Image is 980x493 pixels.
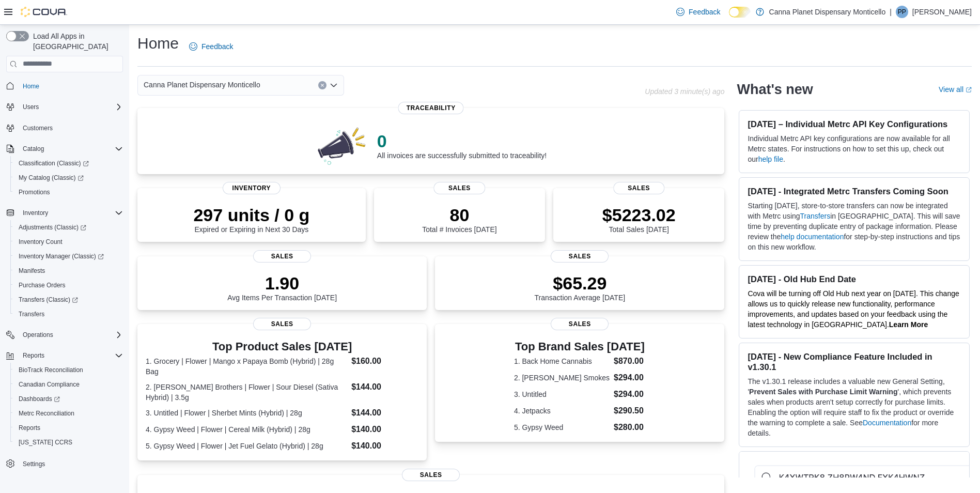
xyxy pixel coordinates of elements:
p: Canna Planet Dispensary Monticello [769,6,886,18]
button: Open list of options [330,81,338,89]
button: Canadian Compliance [10,377,127,392]
p: 0 [377,131,547,151]
button: Reports [2,348,127,363]
a: Canadian Compliance [14,378,84,391]
button: Reports [19,349,49,362]
span: BioTrack Reconciliation [19,366,83,374]
span: Transfers [19,310,44,318]
p: Updated 3 minute(s) ago [645,87,724,96]
h1: Home [137,33,179,54]
button: Operations [2,328,127,342]
span: Transfers (Classic) [14,294,123,306]
span: Cova will be turning off Old Hub next year on [DATE]. This change allows us to quickly release ne... [748,289,959,329]
span: Canna Planet Dispensary Monticello [144,79,260,91]
span: Settings [23,460,45,468]
span: Feedback [689,7,720,17]
a: My Catalog (Classic) [10,171,127,185]
span: Sales [551,318,609,330]
span: Classification (Classic) [14,157,123,170]
dd: $870.00 [614,355,646,367]
a: Learn More [889,320,928,329]
a: Inventory Manager (Classic) [10,249,127,264]
a: Transfers [14,308,49,320]
button: Clear input [318,81,326,89]
div: Transaction Average [DATE] [535,273,626,302]
img: 0 [315,125,369,166]
span: Reports [14,422,123,434]
span: Inventory Count [14,236,123,248]
a: Classification (Classic) [14,157,93,170]
p: $5223.02 [602,205,676,225]
dd: $294.00 [614,372,646,384]
strong: Prevent Sales with Purchase Limit Warning [749,388,897,396]
a: Transfers (Classic) [14,294,82,306]
span: BioTrack Reconciliation [14,364,123,376]
a: help file [758,155,783,163]
button: Manifests [10,264,127,278]
a: Inventory Count [14,236,67,248]
button: BioTrack Reconciliation [10,363,127,377]
a: Promotions [14,186,54,198]
a: Settings [19,458,49,470]
dt: 2. [PERSON_NAME] Smokes [514,373,610,383]
p: Starting [DATE], store-to-store transfers can now be integrated with Metrc using in [GEOGRAPHIC_D... [748,201,961,252]
span: Operations [19,329,123,341]
span: Home [23,82,39,90]
button: Inventory [2,206,127,220]
span: Washington CCRS [14,436,123,449]
span: Sales [253,250,311,263]
span: Inventory [19,207,123,219]
div: Total # Invoices [DATE] [422,205,496,234]
h3: [DATE] – Individual Metrc API Key Configurations [748,119,961,129]
button: Catalog [19,143,48,155]
span: Traceability [398,102,464,114]
span: Operations [23,331,53,339]
input: Dark Mode [729,7,751,18]
a: Manifests [14,265,49,277]
svg: External link [966,87,972,93]
span: Sales [402,469,460,481]
button: Catalog [2,142,127,156]
span: Purchase Orders [19,281,66,289]
span: [US_STATE] CCRS [19,438,72,446]
span: Reports [19,349,123,362]
button: Transfers [10,307,127,321]
a: Dashboards [10,392,127,406]
span: My Catalog (Classic) [19,174,84,182]
div: All invoices are successfully submitted to traceability! [377,131,547,160]
img: Cova [21,7,67,17]
button: Operations [19,329,57,341]
h3: [DATE] - Old Hub End Date [748,274,961,284]
dt: 2. [PERSON_NAME] Brothers | Flower | Sour Diesel (Sativa Hybrid) | 3.5g [146,382,347,403]
span: Sales [551,250,609,263]
button: Reports [10,421,127,435]
h3: Top Brand Sales [DATE] [514,341,646,353]
dt: 1. Back Home Cannabis [514,356,610,366]
dd: $280.00 [614,421,646,434]
dd: $144.00 [351,381,418,393]
dt: 5. Gypsy Weed [514,422,610,433]
a: Metrc Reconciliation [14,407,79,420]
p: $65.29 [535,273,626,294]
span: Sales [613,182,664,194]
button: Metrc Reconciliation [10,406,127,421]
span: Settings [19,457,123,470]
h3: [DATE] - New Compliance Feature Included in v1.30.1 [748,351,961,372]
h3: [DATE] - Integrated Metrc Transfers Coming Soon [748,186,961,196]
span: Manifests [19,267,45,275]
div: Parth Patel [896,6,908,18]
a: Customers [19,122,57,134]
dt: 4. Jetpacks [514,406,610,416]
a: Home [19,80,43,93]
div: Total Sales [DATE] [602,205,676,234]
span: Canadian Compliance [19,380,80,389]
dt: 3. Untitled | Flower | Sherbet Mints (Hybrid) | 28g [146,408,347,418]
span: Sales [253,318,311,330]
span: Manifests [14,265,123,277]
span: Inventory Manager (Classic) [19,252,104,260]
a: Dashboards [14,393,64,405]
span: PP [898,6,906,18]
span: My Catalog (Classic) [14,172,123,184]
